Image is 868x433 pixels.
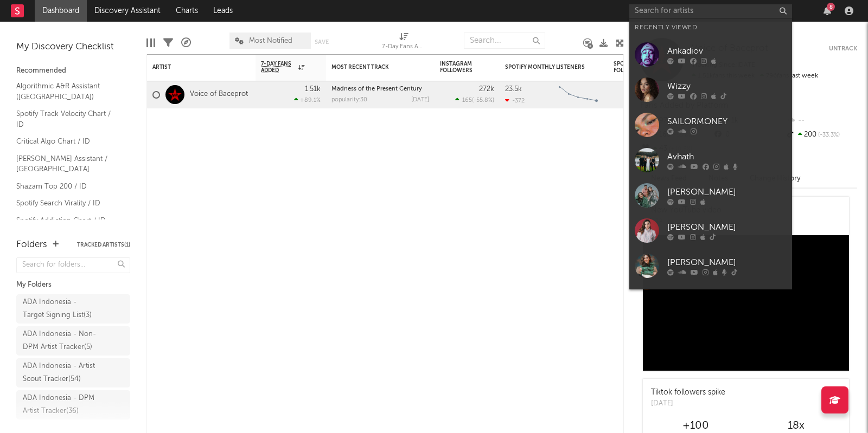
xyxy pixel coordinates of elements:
[785,128,857,142] div: 200
[667,256,787,269] div: [PERSON_NAME]
[651,387,725,398] div: Tiktok followers spike
[23,392,99,418] div: ADA Indonesia - DPM Artist Tracker ( 36 )
[77,242,130,248] button: Tracked Artists(1)
[629,143,792,178] a: Avhath
[305,86,321,93] div: 1.51k
[646,419,746,432] div: +100
[331,86,422,92] a: Madness of the Present Century
[629,4,792,18] input: Search for artists
[16,390,130,419] a: ADA Indonesia - DPM Artist Tracker(36)
[440,61,478,74] div: Instagram Followers
[827,3,835,11] div: 8
[635,21,787,34] div: Recently Viewed
[181,27,191,59] div: A&R Pipeline
[16,80,119,102] a: Algorithmic A&R Assistant ([GEOGRAPHIC_DATA])
[16,180,119,192] a: Shazam Top 200 / ID
[163,27,173,59] div: Filters
[315,39,329,45] button: Save
[16,257,130,273] input: Search for folders...
[16,215,119,227] a: Spotify Addiction Chart / ID
[554,81,603,108] svg: Chart title
[190,90,248,99] a: Voice of Baceprot
[16,197,119,209] a: Spotify Search Virality / ID
[667,80,787,93] div: Wizzy
[331,97,367,103] div: popularity: 30
[667,115,787,128] div: SAILORMONEY
[16,326,130,356] a: ADA Indonesia - Non-DPM Artist Tracker(5)
[146,27,155,59] div: Edit Columns
[16,238,47,251] div: Folders
[629,178,792,213] a: [PERSON_NAME]
[829,43,857,54] button: Untrack
[382,41,425,54] div: 7-Day Fans Added (7-Day Fans Added)
[23,328,99,354] div: ADA Indonesia - Non-DPM Artist Tracker ( 5 )
[16,108,119,130] a: Spotify Track Velocity Chart / ID
[667,150,787,163] div: Avhath
[16,279,130,292] div: My Folders
[331,86,429,92] div: Madness of the Present Century
[331,64,413,70] div: Most Recent Track
[411,97,429,103] div: [DATE]
[629,248,792,283] a: [PERSON_NAME]
[824,7,831,15] button: 8
[667,44,787,57] div: Ankadiov
[16,64,130,77] div: Recommended
[816,132,840,138] span: -33.3 %
[462,98,472,104] span: 165
[455,96,494,104] div: ( )
[629,283,792,319] a: VIDI
[23,360,99,386] div: ADA Indonesia - Artist Scout Tracker ( 54 )
[249,37,292,44] span: Most Notified
[505,97,525,104] div: -372
[382,27,425,59] div: 7-Day Fans Added (7-Day Fans Added)
[23,296,99,322] div: ADA Indonesia - Target Signing List ( 3 )
[785,114,857,128] div: --
[629,37,792,72] a: Ankadiov
[667,221,787,234] div: [PERSON_NAME]
[629,72,792,107] a: Wizzy
[294,96,321,104] div: +89.1 %
[16,358,130,387] a: ADA Indonesia - Artist Scout Tracker(54)
[464,33,545,49] input: Search...
[16,294,130,324] a: ADA Indonesia - Target Signing List(3)
[16,135,119,147] a: Critical Algo Chart / ID
[152,64,234,70] div: Artist
[629,107,792,143] a: SAILORMONEY
[16,41,130,54] div: My Discovery Checklist
[667,185,787,198] div: [PERSON_NAME]
[261,61,296,74] span: 7-Day Fans Added
[474,98,493,104] span: -55.8 %
[16,153,119,175] a: [PERSON_NAME] Assistant / [GEOGRAPHIC_DATA]
[614,61,652,74] div: Spotify Followers
[651,398,725,409] div: [DATE]
[479,86,494,93] div: 272k
[746,419,846,432] div: 18 x
[505,64,586,70] div: Spotify Monthly Listeners
[629,213,792,248] a: [PERSON_NAME]
[505,86,522,93] div: 23.5k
